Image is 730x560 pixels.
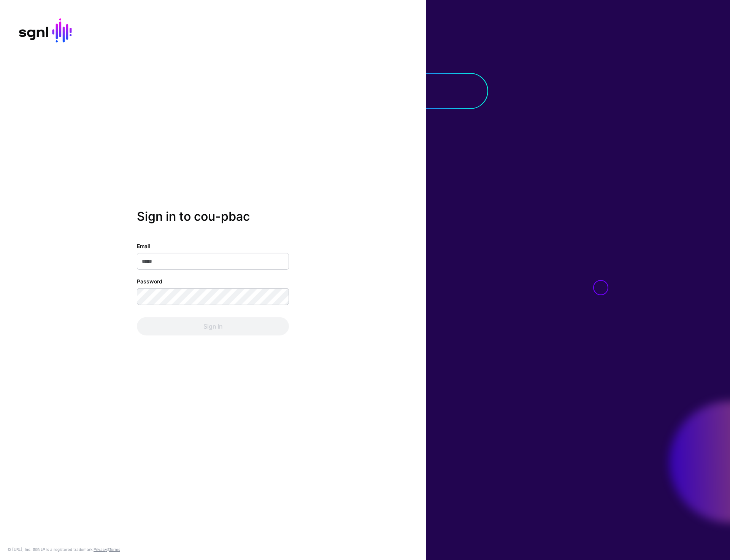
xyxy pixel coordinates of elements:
label: Password [137,277,162,285]
h2: Sign in to cou-pbac [137,209,289,224]
div: © [URL], Inc. SGNL® is a registered trademark. & [8,546,120,552]
a: Privacy [94,547,107,552]
a: Terms [109,547,120,552]
label: Email [137,242,151,250]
